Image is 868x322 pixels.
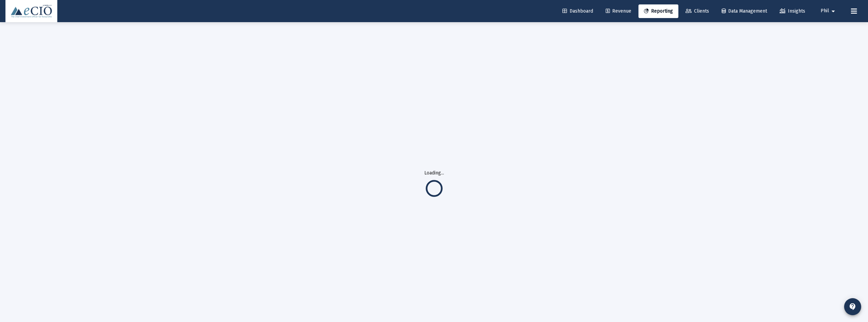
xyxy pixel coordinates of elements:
span: Reporting [644,8,673,14]
span: Revenue [606,8,631,14]
img: Dashboard [11,4,52,18]
mat-icon: contact_support [849,303,857,311]
span: Data Management [722,8,767,14]
a: Insights [774,4,811,18]
span: Dashboard [562,8,593,14]
a: Clients [680,4,715,18]
a: Reporting [638,4,678,18]
span: Phil [821,8,829,14]
span: Insights [780,8,805,14]
button: Phil [812,4,845,18]
span: Clients [686,8,709,14]
mat-icon: arrow_drop_down [829,4,837,18]
a: Dashboard [557,4,599,18]
a: Data Management [716,4,773,18]
a: Revenue [600,4,637,18]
